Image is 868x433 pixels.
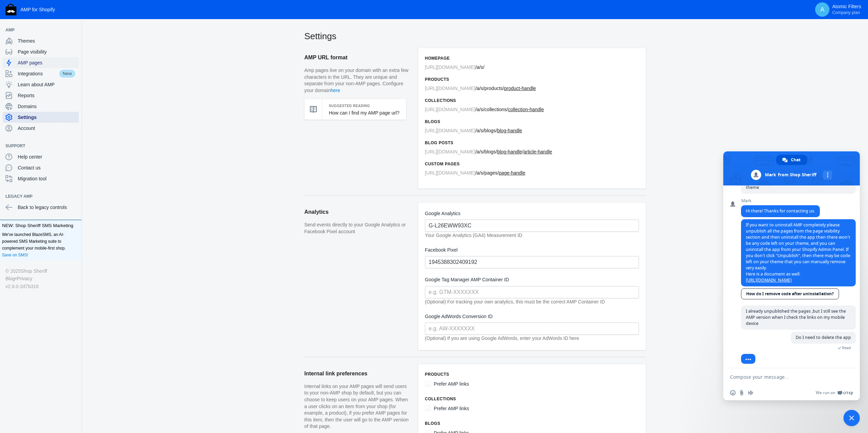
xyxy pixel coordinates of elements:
div: v2.6.0-2d7b316 [5,283,76,290]
span: Chat [791,155,800,165]
span: / /blogs/ / [425,149,552,154]
h6: Blog posts [425,139,639,146]
a: Page visibility [3,46,79,57]
span: [URL][DOMAIN_NAME] [425,128,475,133]
span: Send a file [739,390,744,395]
span: / /products/ [425,86,536,91]
h5: Suggested Reading [329,102,400,109]
label: Prefer AMP links [434,380,469,388]
span: If you want to uninstall AMP completely please unpublish all the pages from the page visibility s... [746,222,850,283]
span: AMP for Shopify [20,7,55,12]
a: Contact us [3,162,79,173]
div: • [5,275,76,282]
span: Help center [18,153,76,160]
input: e.g. G-XXXXXXX [425,220,639,232]
span: We run on [816,390,835,395]
span: Domains [18,103,76,110]
span: Read [842,345,851,350]
label: Prefer AMP links [434,404,469,413]
a: Blog [5,275,15,282]
span: a/s [477,107,483,112]
input: e.g. XXXXXXXXXXX [425,256,639,268]
label: Google Tag Manager AMP Container ID [425,275,639,284]
a: Save on SMS! [2,252,28,258]
button: Add a sales channel [69,145,80,147]
span: / /blogs/ [425,128,522,133]
h2: Internal link preferences [304,364,411,383]
u: product-handle [504,86,536,91]
div: More channels [823,170,832,180]
span: Themes [18,38,76,44]
em: (Optional) For tracking your own analytics, this must be the correct AMP Container ID [425,299,605,304]
h6: Products [425,76,639,83]
a: [URL][DOMAIN_NAME] [746,277,792,283]
p: Atomic Filters [832,4,861,15]
a: Learn about AMP [3,79,79,90]
h6: Homepage [425,55,639,62]
h6: Blogs [425,118,639,125]
textarea: Compose your message... [730,374,838,380]
span: a/s [477,86,483,91]
span: [URL][DOMAIN_NAME] [425,107,475,112]
h2: Settings [304,30,646,42]
a: Privacy [17,275,32,282]
span: [URL][DOMAIN_NAME] [425,86,475,91]
span: Reports [18,92,76,99]
h6: Products [425,371,639,378]
label: Facebook Pixel [425,246,639,254]
u: blog-handle [497,149,522,154]
a: Account [3,123,79,134]
span: / /collections/ [425,107,544,112]
a: Domains [3,101,79,112]
span: a/s/ [477,64,485,70]
span: Legacy AMP [5,193,69,200]
span: Account [18,125,76,132]
span: Contact us [18,164,76,171]
span: Company plan [832,10,860,15]
span: [URL][DOMAIN_NAME] [425,64,475,70]
span: Audio message [748,390,753,395]
span: AMP pages [18,59,76,66]
label: Google AdWords Conversion ID [425,312,639,321]
div: Chat [776,155,807,165]
span: Back to legacy controls [18,204,76,211]
u: article-handle [524,149,552,154]
h6: Blogs [425,420,639,427]
span: Integrations [18,70,58,77]
a: Themes [3,35,79,46]
span: AMP [5,27,69,33]
span: Hi there! Thanks for contacting us. [746,208,815,214]
span: Learn about AMP [18,81,76,88]
button: Add a sales channel [69,195,80,198]
div: © 2025 [5,267,76,275]
span: Insert an emoji [730,390,736,395]
a: We run onCrisp [816,390,853,395]
span: A [819,6,826,13]
span: Support [5,143,69,149]
button: Add a sales channel [69,29,80,31]
span: Settings [18,114,76,121]
span: / [425,64,484,70]
span: I already unpublished the pages ,but I still see the AMP version when I check the links on my mob... [746,308,846,326]
div: Close chat [839,406,860,426]
em: Your Google Analytics (GA4) Measurement ID [425,233,522,238]
p: Send events directly to your Google Analytics or Facebook Pixel account [304,222,411,235]
a: How can I find my AMP page url? [329,110,400,116]
a: here [331,88,340,93]
a: How do I remove code after uninstallation? [741,288,839,299]
p: Internal links on your AMP pages will send users to your non-AMP shop by default, but you can cho... [304,383,411,430]
span: Migration tool [18,175,76,182]
em: (Optional) If you are using Google AdWords, enter your AdWords ID here [425,335,579,341]
u: collection-handle [508,107,544,112]
span: Page visibility [18,48,76,55]
input: e.g. GTM-XXXXXXX [425,286,639,298]
span: New [58,69,76,78]
a: Migration tool [3,173,79,184]
img: Shop Sheriff Logo [5,4,16,15]
a: Reports [3,90,79,101]
u: page-handle [499,170,525,176]
u: blog-handle [497,128,522,133]
span: Crisp [843,390,853,395]
h2: Analytics [304,203,411,222]
span: a/s [477,149,483,154]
